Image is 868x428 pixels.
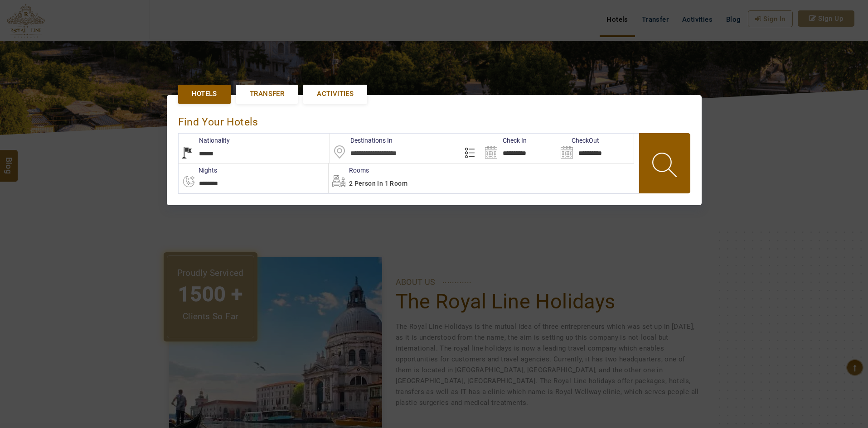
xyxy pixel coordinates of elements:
[330,136,393,145] label: Destinations In
[558,136,599,145] label: CheckOut
[250,89,284,99] span: Transfer
[178,166,217,175] label: nights
[236,85,298,103] a: Transfer
[179,136,230,145] label: Nationality
[329,166,369,175] label: Rooms
[482,134,558,163] input: Search
[558,134,634,163] input: Search
[192,89,217,99] span: Hotels
[178,85,231,103] a: Hotels
[349,180,407,187] span: 2 Person in 1 Room
[303,85,367,103] a: Activities
[178,106,690,133] div: Find Your Hotels
[482,136,527,145] label: Check In
[317,89,354,99] span: Activities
